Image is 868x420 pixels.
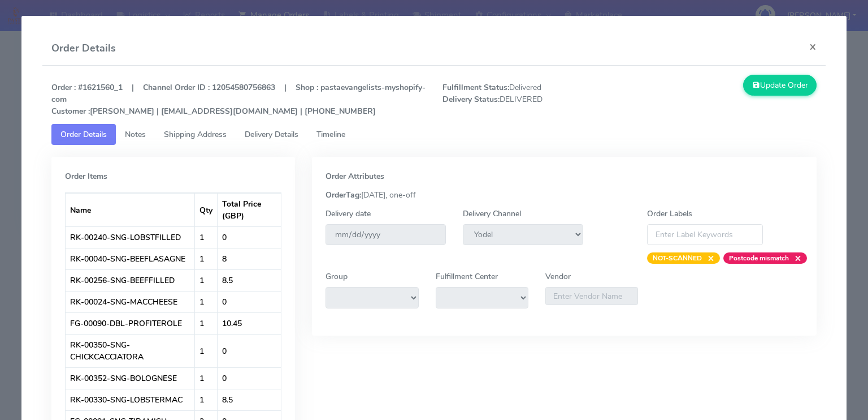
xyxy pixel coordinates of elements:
[653,254,702,263] strong: NOT-SCANNED
[195,389,218,410] td: 1
[66,389,196,410] td: RK-00330-SNG-LOBSTERMAC
[66,291,196,312] td: RK-00024-SNG-MACCHEESE
[729,254,789,263] strong: Postcode mismatch
[195,367,218,389] td: 1
[218,389,281,410] td: 8.5
[66,248,196,269] td: RK-00040-SNG-BEEFLASAGNE
[51,41,116,56] h4: Order Details
[647,208,692,220] label: Order Labels
[317,189,811,201] div: [DATE], one-off
[66,312,196,334] td: FG-00090-DBL-PROFITEROLE
[647,224,763,245] input: Enter Label Keywords
[195,193,218,226] th: Qty
[66,334,196,367] td: RK-00350-SNG-CHICKCACCIATORA
[66,367,196,389] td: RK-00352-SNG-BOLOGNESE
[789,252,801,264] span: ×
[545,287,638,305] input: Enter Vendor Name
[195,269,218,291] td: 1
[218,334,281,367] td: 0
[60,129,107,140] span: Order Details
[218,291,281,312] td: 0
[195,291,218,312] td: 1
[51,82,426,117] strong: Order : #1621560_1 | Channel Order ID : 12054580756863 | Shop : pastaevangelists-myshopify-com [P...
[442,94,500,105] strong: Delivery Status:
[66,269,196,291] td: RK-00256-SNG-BEEFFILLED
[436,271,498,282] label: Fulfillment Center
[463,208,521,220] label: Delivery Channel
[195,312,218,334] td: 1
[316,129,345,140] span: Timeline
[434,82,630,117] span: Delivered DELIVERED
[245,129,298,140] span: Delivery Details
[51,124,817,145] ul: Tabs
[218,193,281,226] th: Total Price (GBP)
[195,334,218,367] td: 1
[218,312,281,334] td: 10.45
[195,226,218,248] td: 1
[195,248,218,269] td: 1
[545,271,571,282] label: Vendor
[51,106,90,117] strong: Customer :
[218,248,281,269] td: 8
[218,367,281,389] td: 0
[442,82,509,93] strong: Fulfillment Status:
[66,193,196,226] th: Name
[325,271,348,282] label: Group
[125,129,146,140] span: Notes
[65,171,107,182] strong: Order Items
[325,171,384,182] strong: Order Attributes
[218,269,281,291] td: 8.5
[325,208,371,220] label: Delivery date
[325,190,361,200] strong: OrderTag:
[743,75,817,96] button: Update Order
[66,226,196,248] td: RK-00240-SNG-LOBSTFILLED
[218,226,281,248] td: 0
[800,32,826,62] button: Close
[164,129,227,140] span: Shipping Address
[702,252,714,264] span: ×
